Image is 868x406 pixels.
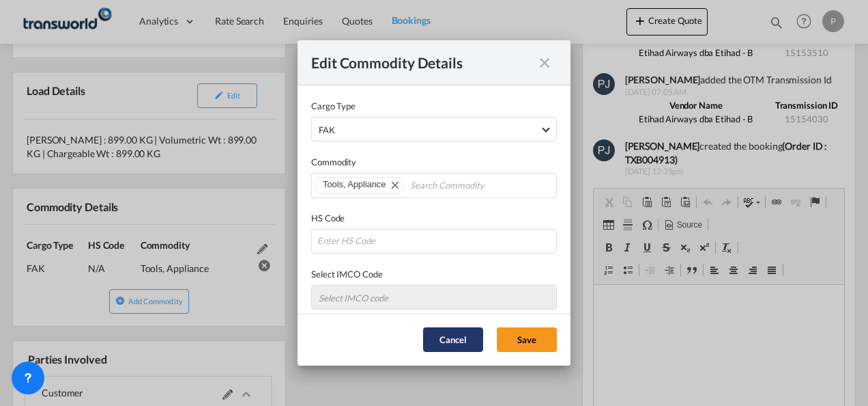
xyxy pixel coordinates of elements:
md-chips-wrap: Chips container. Use arrow keys to select chips. [311,173,557,198]
div: Tools, Appliance. Press delete to remove this chip. [323,178,388,191]
button: Remove Tools, Appliance [383,178,403,191]
input: Search Commodity [410,175,539,197]
input: Enter HS Code [311,229,557,254]
md-icon: icon-close fg-AAA8AD cursor [536,55,553,71]
button: Save [497,327,557,352]
div: Select IMCO Code [311,267,557,281]
md-dialog: Cargo Type FAK ... [298,40,570,365]
div: FAK [319,124,335,135]
div: Select IMCO code [319,293,388,303]
div: HS Code [311,211,557,225]
button: Cancel [423,327,483,352]
div: Cargo Type [311,99,557,113]
body: Editor, editor26 [14,14,237,28]
div: Edit Commodity Details [311,54,532,71]
span: Tools, Appliance [323,179,386,189]
md-select: Select Cargo type: FAK [311,117,557,141]
div: Commodity [311,155,557,169]
md-input-container: Select IMCO Code: Select IMCO code [311,285,557,310]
